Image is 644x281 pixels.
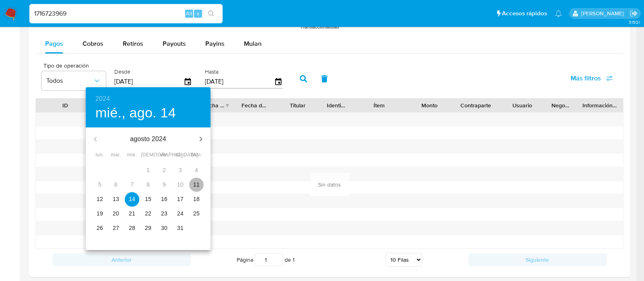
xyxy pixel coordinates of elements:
[141,221,155,236] button: 29
[177,224,184,232] p: 31
[141,192,155,207] button: 15
[189,178,204,192] button: 11
[157,151,171,159] span: vie.
[95,93,110,105] button: 2024
[157,192,171,207] button: 16
[193,180,200,189] p: 11
[193,209,200,217] p: 25
[109,207,123,221] button: 20
[97,209,103,217] p: 19
[113,195,119,203] p: 13
[93,192,107,207] button: 12
[97,224,103,232] p: 26
[95,105,176,121] button: mié., ago. 14
[93,207,107,221] button: 19
[145,209,151,217] p: 22
[177,209,184,217] p: 24
[113,209,119,217] p: 20
[157,207,171,221] button: 23
[189,207,204,221] button: 25
[161,195,167,203] p: 16
[129,209,135,217] p: 21
[93,151,107,159] span: lun.
[173,151,188,159] span: sáb.
[93,221,107,236] button: 26
[125,221,139,236] button: 28
[189,151,204,159] span: dom.
[161,209,167,217] p: 23
[125,151,139,159] span: mié.
[193,195,200,203] p: 18
[109,151,123,159] span: mar.
[129,195,135,203] p: 14
[113,224,119,232] p: 27
[109,221,123,236] button: 27
[125,207,139,221] button: 21
[189,192,204,207] button: 18
[129,224,135,232] p: 28
[157,221,171,236] button: 30
[109,192,123,207] button: 13
[161,224,167,232] p: 30
[173,207,188,221] button: 24
[173,192,188,207] button: 17
[145,195,151,203] p: 15
[125,192,139,207] button: 14
[141,151,155,159] span: [DEMOGRAPHIC_DATA].
[145,224,151,232] p: 29
[173,221,188,236] button: 31
[97,195,103,203] p: 12
[177,195,184,203] p: 17
[141,207,155,221] button: 22
[105,134,191,144] p: agosto 2024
